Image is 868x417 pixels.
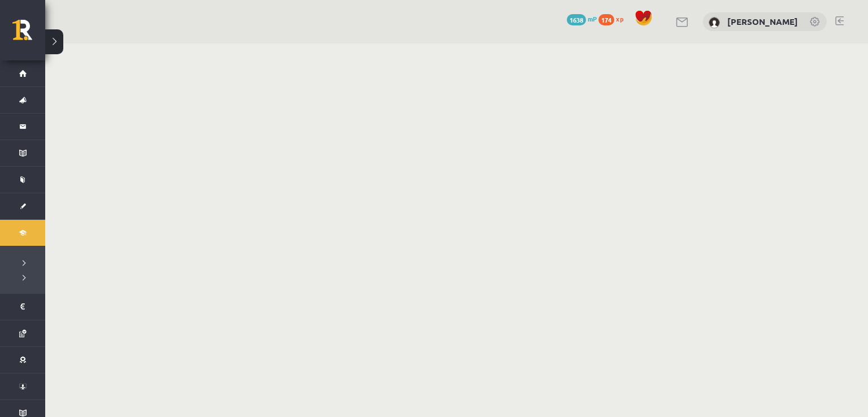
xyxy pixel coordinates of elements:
[588,14,597,23] span: mP
[727,16,798,27] a: [PERSON_NAME]
[567,14,597,23] a: 1638 mP
[567,14,586,25] span: 1638
[598,14,629,23] a: 174 xp
[709,17,720,28] img: Bernards Zariņš
[12,20,45,48] a: Rīgas 1. Tālmācības vidusskola
[616,14,623,23] span: xp
[598,14,614,25] span: 174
